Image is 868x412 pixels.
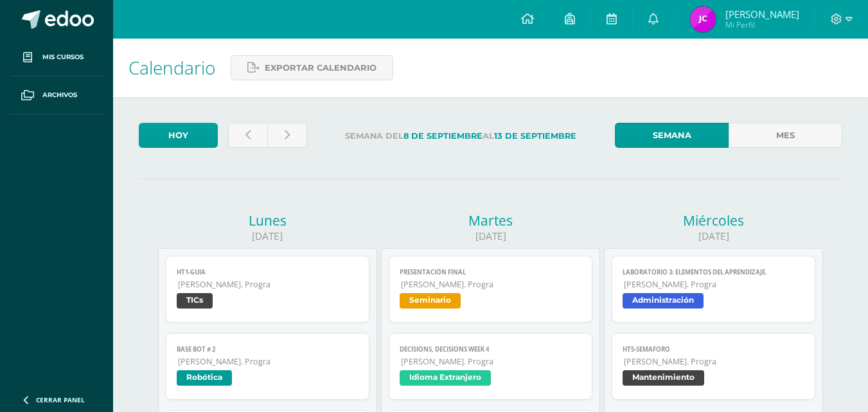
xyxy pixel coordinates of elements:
[494,131,576,141] strong: 13 de Septiembre
[178,356,358,367] span: [PERSON_NAME]. Progra
[265,56,376,80] span: Exportar calendario
[231,55,393,80] a: Exportar calendario
[725,19,799,30] span: Mi Perfil
[612,333,815,400] a: HT5-Semaforo[PERSON_NAME]. PrograMantenimiento
[158,229,377,243] div: [DATE]
[177,345,358,354] span: Base bot # 2
[604,229,823,243] div: [DATE]
[400,370,491,386] span: Idioma Extranjero
[729,123,842,148] a: Mes
[624,356,804,367] span: [PERSON_NAME]. Progra
[400,293,461,309] span: Seminario
[623,293,704,309] span: Administración
[389,256,592,323] a: Presentación final[PERSON_NAME]. PrograSeminario
[42,90,77,100] span: Archivos
[623,370,704,386] span: Mantenimiento
[166,333,369,400] a: Base bot # 2[PERSON_NAME]. PrograRobótica
[615,123,729,148] a: Semana
[604,211,823,229] div: Miércoles
[624,279,804,290] span: [PERSON_NAME]. Progra
[612,256,815,323] a: LABORATORIO 3: Elementos del aprendizaje.[PERSON_NAME]. PrograAdministración
[400,345,581,354] span: Decisions, Decisions week 4
[10,76,103,114] a: Archivos
[690,6,716,32] img: 4549e869bd1a71b294ac60c510dba8c5.png
[401,356,581,367] span: [PERSON_NAME]. Progra
[10,39,103,76] a: Mis cursos
[623,268,804,276] span: LABORATORIO 3: Elementos del aprendizaje.
[317,123,605,149] label: Semana del al
[400,268,581,276] span: Presentación final
[139,123,218,148] a: Hoy
[177,268,358,276] span: HT1-Guia
[42,52,84,62] span: Mis cursos
[178,279,358,290] span: [PERSON_NAME]. Progra
[381,211,600,229] div: Martes
[177,370,232,386] span: Robótica
[177,293,213,309] span: TICs
[36,395,85,404] span: Cerrar panel
[158,211,377,229] div: Lunes
[389,333,592,400] a: Decisions, Decisions week 4[PERSON_NAME]. PrograIdioma Extranjero
[128,55,215,80] span: Calendario
[725,8,799,21] span: [PERSON_NAME]
[623,345,804,354] span: HT5-Semaforo
[381,229,600,243] div: [DATE]
[166,256,369,323] a: HT1-Guia[PERSON_NAME]. PrograTICs
[401,279,581,290] span: [PERSON_NAME]. Progra
[403,131,483,141] strong: 8 de Septiembre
